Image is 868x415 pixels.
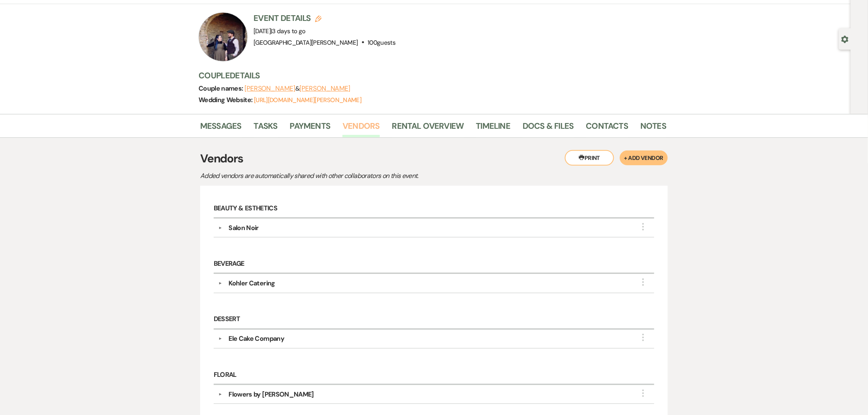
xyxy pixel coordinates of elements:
button: [PERSON_NAME] [299,85,350,92]
a: Payments [290,119,331,137]
div: Salon Noir [228,223,259,233]
a: [URL][DOMAIN_NAME][PERSON_NAME] [254,96,361,104]
h3: Event Details [254,12,395,24]
h6: Beverage [214,255,654,274]
a: Notes [640,119,666,137]
div: Ele Cake Company [228,334,284,344]
a: Tasks [254,119,278,137]
div: Flowers by [PERSON_NAME] [228,390,314,399]
button: Print [565,150,614,166]
button: ▼ [215,226,225,230]
span: Wedding Website: [199,96,254,104]
span: & [244,84,350,93]
h6: Dessert [214,310,654,330]
a: Messages [200,119,242,137]
h6: Floral [214,366,654,385]
span: 3 days to go [272,27,306,35]
h6: Beauty & Esthetics [214,199,654,219]
button: ▼ [215,392,225,397]
span: [DATE] [254,27,306,35]
a: Docs & Files [523,119,573,137]
button: [PERSON_NAME] [244,85,295,92]
span: Couple names: [199,84,244,93]
div: Kohler Catering [228,278,275,288]
a: Contacts [586,119,628,137]
p: Added vendors are automatically shared with other collaborators on this event. [200,171,487,181]
a: Vendors [343,119,379,137]
span: | [271,27,306,35]
span: 100 guests [368,39,395,47]
span: [GEOGRAPHIC_DATA][PERSON_NAME] [254,39,358,47]
a: Timeline [476,119,511,137]
h3: Vendors [200,150,668,167]
a: Rental Overview [392,119,464,137]
h3: Couple Details [199,70,658,81]
button: ▼ [215,281,225,285]
button: ▼ [215,337,225,341]
button: + Add Vendor [620,150,668,165]
button: Open lead details [841,35,849,43]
